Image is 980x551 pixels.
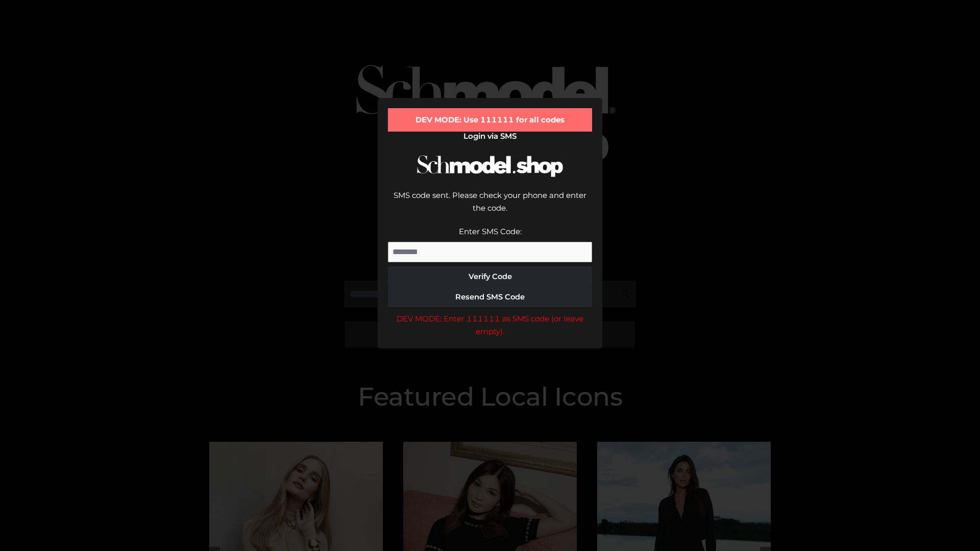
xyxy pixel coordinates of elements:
[388,108,592,132] div: DEV MODE: Use 111111 for all codes
[388,266,592,287] button: Verify Code
[388,189,592,225] div: SMS code sent. Please check your phone and enter the code.
[459,227,522,236] label: Enter SMS Code:
[388,287,592,307] button: Resend SMS Code
[388,132,592,141] h2: Login via SMS
[413,146,567,186] img: Schmodel Logo
[388,312,592,338] div: DEV MODE: Enter 111111 as SMS code (or leave empty).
